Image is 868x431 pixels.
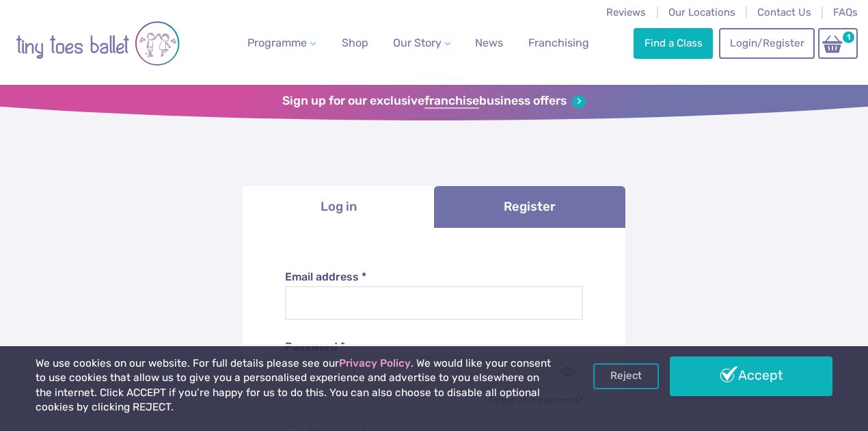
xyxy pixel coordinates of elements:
a: Accept [670,356,832,396]
a: News [470,29,508,57]
label: Password * [285,339,584,354]
span: 1 [841,29,856,45]
a: Sign up for our exclusivefranchisebusiness offers [282,94,585,109]
img: tiny toes ballet [16,9,180,78]
a: Login/Register [719,28,815,58]
strong: franchise [424,94,479,109]
span: Our Story [393,36,442,49]
a: Reject [593,363,659,389]
a: FAQs [833,6,858,18]
a: 1 [818,28,858,59]
span: Programme [247,36,307,49]
a: Programme [242,29,321,57]
a: Shop [336,29,374,57]
a: Contact Us [757,6,811,18]
span: Franchising [528,36,589,49]
a: Privacy Policy [339,357,411,369]
a: Register [434,186,625,228]
span: News [475,36,503,49]
a: Our Story [388,29,456,57]
a: Find a Class [634,28,713,58]
a: Franchising [523,29,595,57]
a: Reviews [606,6,646,18]
p: We use cookies on our website. For full details please see our . We would like your consent to us... [36,356,554,415]
span: Shop [342,36,368,49]
label: Email address * [285,270,584,285]
a: Our Locations [668,6,735,18]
